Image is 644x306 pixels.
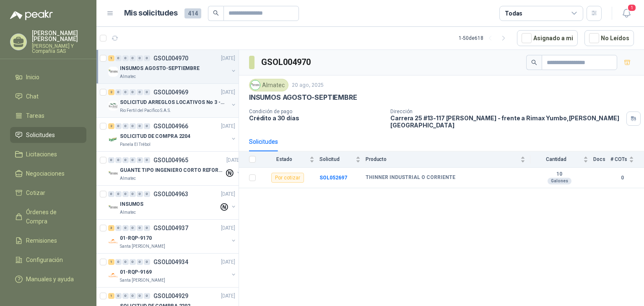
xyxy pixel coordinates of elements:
[108,202,118,213] img: Company Logo
[144,259,150,265] div: 0
[108,55,114,61] div: 1
[108,191,114,197] div: 0
[144,293,150,299] div: 0
[249,79,288,91] div: Almatec
[221,190,235,198] p: [DATE]
[108,87,237,114] a: 2 0 0 0 0 0 GSOL004969[DATE] Company LogoSOLICITUD ARREGLOS LOCATIVOS No 3 - PICHINDERio Fertil d...
[130,225,136,231] div: 0
[10,88,86,104] a: Chat
[10,166,86,182] a: Negociaciones
[108,259,114,265] div: 1
[221,88,235,96] p: [DATE]
[26,255,63,265] span: Configuración
[108,169,118,179] img: Company Logo
[10,127,86,143] a: Solicitudes
[530,151,593,168] th: Cantidad
[26,169,65,178] span: Negociaciones
[108,53,237,80] a: 1 0 0 0 0 0 GSOL004970[DATE] Company LogoINSUMOS AGOSTO-SEPTIEMBREAlmatec
[122,293,129,299] div: 0
[108,155,242,182] a: 0 0 0 0 0 0 GSOL004965[DATE] Company LogoGUANTE TIPO INGENIERO CORTO REFORZADOAlmatec
[120,65,200,73] p: INSUMOS AGOSTO-SEPTIEMBRE
[10,108,86,124] a: Tareas
[144,191,150,197] div: 0
[137,191,143,197] div: 0
[153,157,188,163] p: GSOL004965
[115,191,122,197] div: 0
[137,55,143,61] div: 0
[137,157,143,163] div: 0
[108,225,114,231] div: 3
[10,233,86,249] a: Remisiones
[531,60,537,65] span: search
[120,166,224,174] p: GUANTE TIPO INGENIERO CORTO REFORZADO
[137,225,143,231] div: 0
[108,101,118,111] img: Company Logo
[108,89,114,95] div: 2
[184,8,201,18] span: 414
[26,73,39,82] span: Inicio
[153,225,188,231] p: GSOL004937
[120,141,151,148] p: Panela El Trébol
[130,55,136,61] div: 0
[366,174,455,181] b: THINNER INDUSTRIAL O CORRIENTE
[115,293,122,299] div: 0
[32,30,86,42] p: [PERSON_NAME] [PERSON_NAME]
[137,293,143,299] div: 0
[115,55,122,61] div: 0
[10,69,86,85] a: Inicio
[130,89,136,95] div: 0
[319,175,347,181] a: SOL052697
[249,109,384,114] p: Condición de pago
[10,146,86,162] a: Licitaciones
[261,56,312,69] h3: GSOL004970
[548,178,571,184] div: Galones
[26,207,78,226] span: Órdenes de Compra
[122,157,129,163] div: 0
[221,292,235,300] p: [DATE]
[530,156,582,162] span: Cantidad
[108,189,237,216] a: 0 0 0 0 0 0 GSOL004963[DATE] Company LogoINSUMOSAlmatec
[122,55,129,61] div: 0
[130,157,136,163] div: 0
[144,225,150,231] div: 0
[292,81,324,89] p: 20 ago, 2025
[120,107,171,114] p: Rio Fertil del Pacífico S.A.S.
[619,6,634,21] button: 1
[26,130,55,140] span: Solicitudes
[115,259,122,265] div: 0
[130,191,136,197] div: 0
[153,293,188,299] p: GSOL004929
[10,10,53,20] img: Logo peakr
[120,200,143,208] p: INSUMOS
[593,151,610,168] th: Docs
[319,156,354,162] span: Solicitud
[122,89,129,95] div: 0
[108,121,237,148] a: 2 0 0 0 0 0 GSOL004966[DATE] Company LogoSOLICITUD DE COMPRA 2204Panela El Trébol
[153,89,188,95] p: GSOL004969
[137,89,143,95] div: 0
[137,259,143,265] div: 0
[610,174,634,182] b: 0
[108,67,118,77] img: Company Logo
[122,259,129,265] div: 0
[153,259,188,265] p: GSOL004934
[221,54,235,62] p: [DATE]
[366,151,530,168] th: Producto
[213,10,219,16] span: search
[366,156,519,162] span: Producto
[584,30,634,46] button: No Leídos
[122,191,129,197] div: 0
[108,293,114,299] div: 1
[249,137,278,146] div: Solicitudes
[26,188,45,197] span: Cotizar
[610,151,644,168] th: # COTs
[221,122,235,130] p: [DATE]
[120,277,165,284] p: Santa [PERSON_NAME]
[108,157,114,163] div: 0
[153,55,188,61] p: GSOL004970
[108,236,118,246] img: Company Logo
[10,185,86,201] a: Cotizar
[517,30,578,46] button: Asignado a mi
[221,224,235,232] p: [DATE]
